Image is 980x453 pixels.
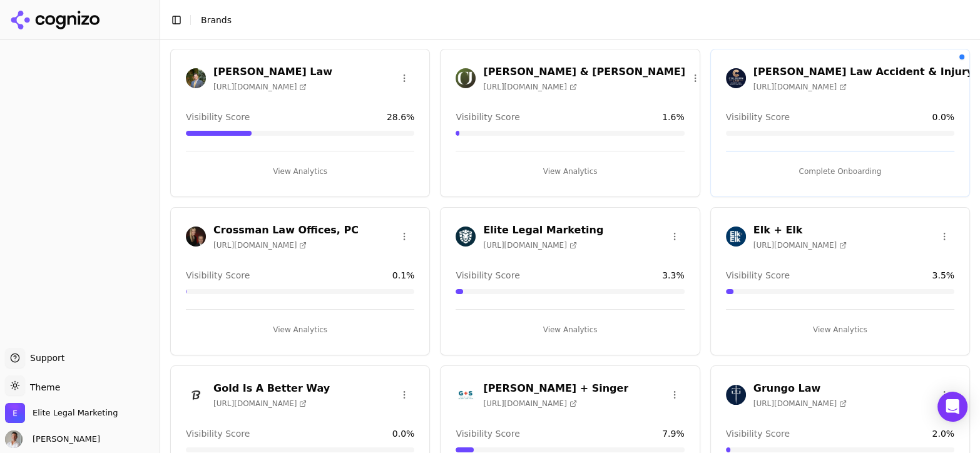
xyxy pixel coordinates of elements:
span: [URL][DOMAIN_NAME] [753,240,847,250]
h3: Elite Legal Marketing [483,223,603,238]
span: Visibility Score [186,427,250,440]
img: Cannon Law [186,68,206,88]
span: [URL][DOMAIN_NAME] [213,82,307,92]
h3: [PERSON_NAME] Law [213,64,332,79]
button: View Analytics [456,320,684,340]
span: Visibility Score [456,427,519,440]
span: Visibility Score [726,269,790,282]
div: Open Intercom Messenger [937,392,967,422]
h3: Crossman Law Offices, PC [213,223,359,238]
button: View Analytics [186,161,414,181]
span: 3.5 % [932,269,954,282]
img: Elite Legal Marketing [5,403,25,423]
img: Elk + Elk [726,227,746,247]
span: [URL][DOMAIN_NAME] [483,82,576,92]
span: 7.9 % [662,427,685,440]
span: Visibility Score [726,427,790,440]
span: Visibility Score [456,269,519,282]
span: Visibility Score [186,269,250,282]
span: Theme [25,382,60,392]
img: Elite Legal Marketing [456,227,476,247]
span: [URL][DOMAIN_NAME] [213,240,307,250]
span: [URL][DOMAIN_NAME] [213,399,307,409]
span: Brands [201,15,232,25]
span: 28.6 % [387,111,414,123]
h3: Elk + Elk [753,223,847,238]
span: Visibility Score [456,111,519,123]
img: Goldblatt + Singer [456,385,476,405]
nav: breadcrumb [201,14,232,26]
img: Cohen & Jaffe [456,68,476,88]
span: 2.0 % [932,427,954,440]
span: Elite Legal Marketing [33,407,118,419]
span: 0.0 % [932,111,954,123]
span: 1.6 % [662,111,685,123]
span: 0.1 % [392,269,415,282]
span: 0.0 % [392,427,415,440]
h3: [PERSON_NAME] + Singer [483,381,628,396]
button: View Analytics [186,320,414,340]
button: View Analytics [726,320,954,340]
span: 3.3 % [662,269,685,282]
button: Open user button [5,430,100,448]
h3: [PERSON_NAME] & [PERSON_NAME] [483,64,685,79]
h3: Grungo Law [753,381,847,396]
span: [PERSON_NAME] [28,434,100,445]
span: Visibility Score [726,111,790,123]
img: Crossman Law Offices, PC [186,227,206,247]
span: [URL][DOMAIN_NAME] [753,399,847,409]
span: [URL][DOMAIN_NAME] [753,82,847,92]
img: Eric Bersano [5,430,23,448]
button: Complete Onboarding [726,161,954,181]
span: Support [25,352,64,364]
img: Grungo Law [726,385,746,405]
button: Open organization switcher [5,403,118,423]
img: Colburn Law Accident & Injury Lawyers [726,68,746,88]
span: Visibility Score [186,111,250,123]
button: View Analytics [456,161,684,181]
h3: Gold Is A Better Way [213,381,330,396]
img: Gold Is A Better Way [186,385,206,405]
span: [URL][DOMAIN_NAME] [483,240,576,250]
span: [URL][DOMAIN_NAME] [483,399,576,409]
